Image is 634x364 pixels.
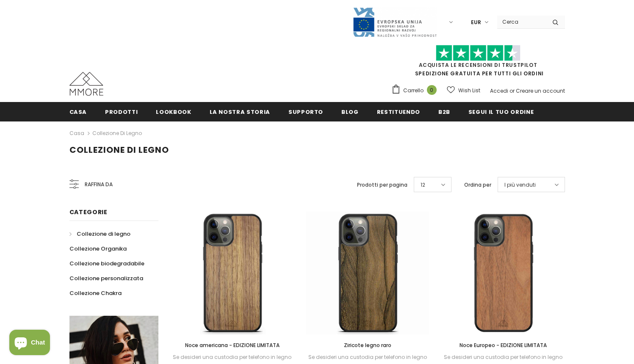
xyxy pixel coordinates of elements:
span: 0 [427,85,437,95]
span: La nostra storia [210,108,270,116]
span: Prodotti [105,108,138,116]
span: Collezione Chakra [69,289,122,297]
span: Restituendo [377,108,420,116]
input: Search Site [497,16,546,28]
span: supporto [288,108,323,116]
span: Blog [341,108,359,116]
span: Collezione biodegradabile [69,259,144,267]
span: B2B [438,108,450,116]
a: Prodotti [105,102,138,121]
span: 12 [421,181,425,189]
img: Fidati di Pilot Stars [436,45,520,61]
span: Collezione di legno [69,144,169,156]
a: Collezione biodegradabile [69,256,144,271]
span: Raffina da [85,180,113,189]
a: Segui il tuo ordine [468,102,534,121]
span: Segui il tuo ordine [468,108,534,116]
span: Carrello [403,86,424,95]
span: Categorie [69,208,108,216]
label: Ordina per [464,181,491,189]
span: Wish List [458,86,480,95]
a: Casa [69,102,87,121]
span: Noce Europeo - EDIZIONE LIMITATA [460,342,547,349]
span: or [509,87,515,94]
span: Collezione di legno [77,230,130,238]
a: Carrello 0 [391,84,441,97]
img: Casi MMORE [69,72,103,96]
a: Wish List [447,83,480,98]
a: Accedi [490,87,508,94]
a: Acquista le recensioni di TrustPilot [419,61,537,69]
span: SPEDIZIONE GRATUITA PER TUTTI GLI ORDINI [391,49,565,77]
span: Casa [69,108,87,116]
span: Collezione personalizzata [69,274,143,282]
span: Collezione Organika [69,245,127,253]
inbox-online-store-chat: Shopify online store chat [7,330,53,357]
a: Collezione personalizzata [69,271,143,286]
span: EUR [471,18,481,27]
a: Collezione Organika [69,241,127,256]
a: Ziricote legno raro [306,341,429,350]
a: B2B [438,102,450,121]
label: Prodotti per pagina [357,181,407,189]
a: La nostra storia [210,102,270,121]
a: Lookbook [156,102,191,121]
a: Collezione di legno [92,130,142,137]
a: Blog [341,102,359,121]
span: Noce americana - EDIZIONE LIMITATA [185,342,280,349]
a: Restituendo [377,102,420,121]
a: supporto [288,102,323,121]
a: Collezione Chakra [69,286,122,301]
a: Noce Europeo - EDIZIONE LIMITATA [442,341,565,350]
a: Collezione di legno [69,226,130,241]
span: Ziricote legno raro [344,342,391,349]
span: Lookbook [156,108,191,116]
a: Creare un account [516,87,565,94]
span: I più venduti [504,181,536,189]
img: Javni Razpis [352,7,437,38]
a: Noce americana - EDIZIONE LIMITATA [171,341,294,350]
a: Casa [69,128,84,138]
a: Javni Razpis [352,18,437,25]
